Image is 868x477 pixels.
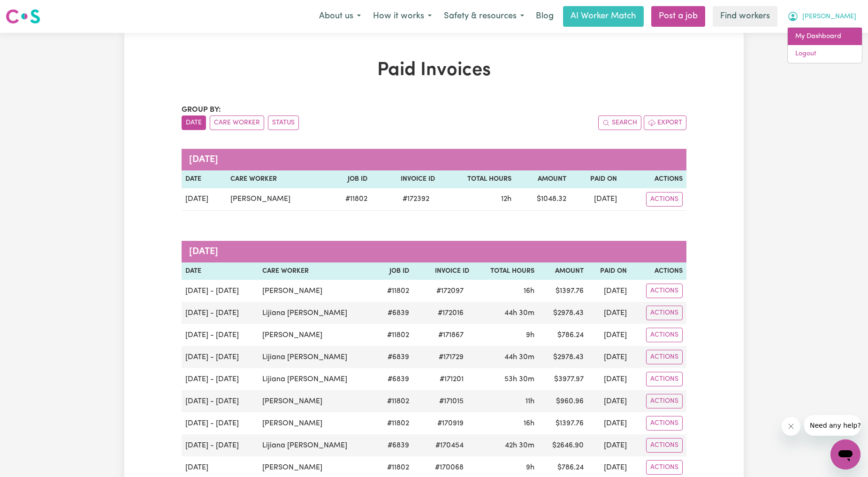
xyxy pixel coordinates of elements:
td: Lijiana [PERSON_NAME] [259,368,375,390]
a: AI Worker Match [563,6,644,27]
button: sort invoices by paid status [268,115,299,130]
button: Actions [646,350,683,364]
td: [DATE] - [DATE] [182,346,259,368]
td: [DATE] [587,368,631,390]
span: # 172016 [432,308,469,319]
td: [DATE] [587,280,631,302]
td: [DATE] - [DATE] [182,324,259,346]
th: Invoice ID [371,170,439,188]
button: About us [313,7,367,26]
iframe: Button to launch messaging window [830,439,860,469]
td: [PERSON_NAME] [259,280,375,302]
td: $ 2646.90 [538,434,587,456]
span: 53 hours 30 minutes [504,376,534,383]
td: [PERSON_NAME] [259,412,375,434]
button: Actions [646,192,683,207]
button: Export [644,115,686,130]
th: Paid On [570,170,621,188]
td: # 6839 [375,368,413,390]
span: # 171729 [433,352,469,363]
th: Total Hours [473,262,538,280]
td: [PERSON_NAME] [259,324,375,346]
a: My Dashboard [788,28,862,46]
th: Date [182,170,227,188]
td: # 11802 [375,280,413,302]
td: [DATE] [587,302,631,324]
th: Actions [631,262,686,280]
a: Post a job [651,6,705,27]
span: 44 hours 30 minutes [504,309,534,317]
a: Careseekers logo [6,6,40,27]
span: Group by: [182,106,221,114]
th: Care Worker [259,262,375,280]
td: Lijiana [PERSON_NAME] [259,302,375,324]
th: Job ID [327,170,371,188]
button: Actions [646,284,683,298]
button: Actions [646,394,683,408]
td: # 6839 [375,434,413,456]
span: # 170068 [429,462,469,473]
td: [DATE] - [DATE] [182,368,259,390]
td: $ 786.24 [538,324,587,346]
button: How it works [367,7,438,26]
td: $ 1397.76 [538,412,587,434]
td: [DATE] - [DATE] [182,280,259,302]
button: Actions [646,306,683,320]
span: 16 hours [524,287,534,295]
td: [DATE] [587,390,631,412]
th: Amount [538,262,587,280]
span: 44 hours 30 minutes [504,354,534,361]
td: [DATE] [182,188,227,211]
td: [DATE] - [DATE] [182,434,259,456]
td: $ 960.96 [538,390,587,412]
span: 9 hours [526,464,534,471]
img: Careseekers logo [6,8,40,25]
td: Lijiana [PERSON_NAME] [259,346,375,368]
td: [DATE] [587,324,631,346]
a: Blog [530,6,559,27]
th: Care Worker [227,170,327,188]
button: My Account [781,7,862,26]
th: Job ID [375,262,413,280]
td: [PERSON_NAME] [227,188,327,211]
caption: [DATE] [182,149,686,170]
td: # 11802 [375,390,413,412]
td: [DATE] [587,346,631,368]
button: sort invoices by care worker [210,115,264,130]
a: Logout [788,45,862,63]
span: # 171015 [434,396,469,407]
td: $ 1397.76 [538,280,587,302]
th: Amount [515,170,570,188]
th: Date [182,262,259,280]
caption: [DATE] [182,241,686,262]
td: [DATE] - [DATE] [182,302,259,324]
button: Actions [646,438,683,453]
h1: Paid Invoices [182,59,686,82]
span: # 172392 [397,193,435,205]
td: [DATE] [570,188,621,211]
button: Search [598,115,641,130]
div: My Account [787,27,862,63]
td: $ 3977.97 [538,368,587,390]
iframe: Message from company [804,415,860,436]
th: Actions [621,170,686,188]
span: # 171867 [433,330,469,341]
td: $ 1048.32 [515,188,570,211]
th: Invoice ID [413,262,473,280]
td: # 11802 [375,324,413,346]
span: 12 hours [501,195,511,203]
button: sort invoices by date [182,115,206,130]
span: 9 hours [526,331,534,339]
button: Actions [646,372,683,386]
span: 16 hours [524,420,534,427]
span: # 170454 [430,440,469,451]
th: Total Hours [439,170,515,188]
td: $ 2978.43 [538,302,587,324]
td: [DATE] [587,412,631,434]
td: Lijiana [PERSON_NAME] [259,434,375,456]
iframe: Close message [782,417,800,436]
span: [PERSON_NAME] [802,12,856,22]
td: [DATE] - [DATE] [182,390,259,412]
td: # 6839 [375,302,413,324]
button: Actions [646,328,683,342]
